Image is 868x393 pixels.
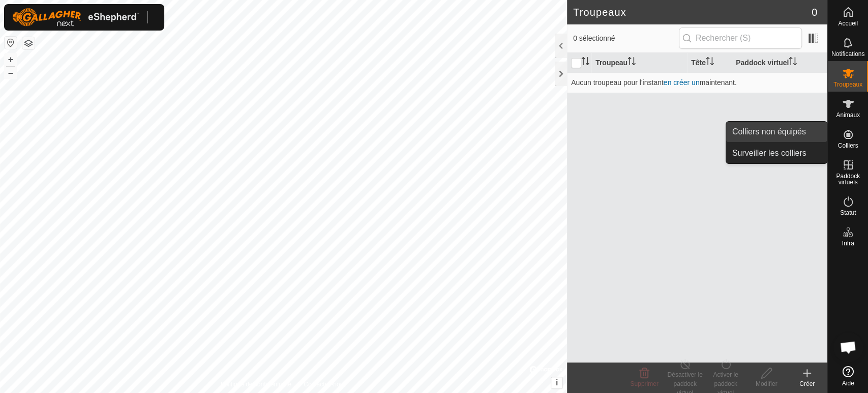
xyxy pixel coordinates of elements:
[830,173,865,185] span: Paddock virtuels
[732,53,827,73] th: Paddock virtuel
[627,59,636,67] p-sorticon: Activer pour trier
[22,37,35,49] button: Couches de carte
[556,378,558,387] span: i
[732,126,806,138] span: Colliers non équipés
[591,53,687,73] th: Troupeau
[664,78,700,87] a: en créer un
[551,377,562,388] button: i
[787,379,827,388] div: Créer
[833,332,863,362] div: Open chat
[567,72,827,93] td: Aucun troupeau pour l'instant maintenant.
[838,20,858,26] span: Accueil
[789,59,797,67] p-sorticon: Activer pour trier
[573,6,812,18] h2: Troupeaux
[221,380,291,389] a: Politique de confidentialité
[12,8,139,26] img: Logo Gallagher
[573,33,679,44] span: 0 sélectionné
[706,59,714,67] p-sorticon: Activer pour trier
[5,53,17,66] button: +
[581,59,589,67] p-sorticon: Activer pour trier
[687,53,732,73] th: Tête
[828,362,868,390] a: Aide
[726,143,827,163] a: Surveiller les colliers
[5,37,17,49] button: Réinitialiser la carte
[842,240,854,246] span: Infra
[842,380,854,386] span: Aide
[726,122,827,142] a: Colliers non équipés
[812,5,817,20] span: 0
[5,67,17,79] button: –
[836,112,860,118] span: Animaux
[840,210,856,216] span: Statut
[679,27,802,49] input: Rechercher (S)
[831,51,864,57] span: Notifications
[732,147,806,159] span: Surveiller les colliers
[746,379,787,388] div: Modifier
[304,380,346,389] a: Contactez-nous
[630,380,658,387] span: Supprimer
[837,143,858,149] span: Colliers
[833,81,862,88] span: Troupeaux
